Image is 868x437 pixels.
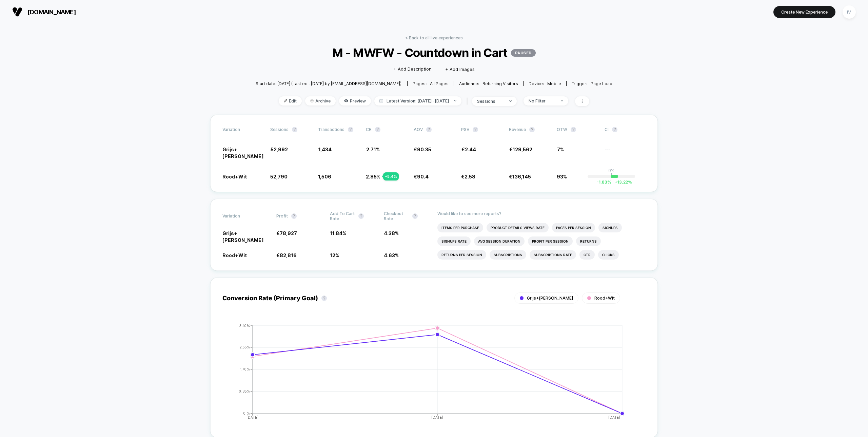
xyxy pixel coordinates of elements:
span: + Add Images [445,66,475,72]
span: --- [605,148,646,159]
button: ? [571,127,576,132]
span: Add To Cart Rate [330,211,355,221]
li: Returns Per Session [437,250,486,260]
tspan: 0 % [243,411,250,415]
span: | [465,96,472,106]
img: end [509,100,512,102]
li: Items Per Purchase [437,223,483,232]
span: 7% [557,147,564,152]
span: Rood+Wit [222,252,247,258]
tspan: 0.85% [239,389,250,393]
span: Grijs+[PERSON_NAME] [222,230,264,243]
span: Archive [305,96,336,106]
tspan: 1.70% [240,367,250,371]
span: CR [366,127,372,132]
span: € [461,147,476,152]
tspan: [DATE] [608,415,620,419]
span: Device: [523,81,566,86]
span: 78,927 [280,230,297,236]
li: Clicks [598,250,619,260]
span: 12 % [330,252,339,258]
li: Ctr [579,250,595,260]
span: 11.84 % [330,230,346,236]
span: 4.38 % [384,230,399,236]
span: 52,790 [270,174,288,179]
button: ? [292,127,297,132]
div: IV [843,5,856,19]
span: € [414,174,429,179]
span: Edit [279,96,302,106]
span: Page Load [591,81,612,86]
button: ? [612,127,617,132]
li: Subscriptions [490,250,526,260]
span: Profit [276,213,288,218]
li: Product Details Views Rate [487,223,549,232]
div: Pages: [413,81,449,86]
span: 2.44 [465,147,476,152]
li: Signups [598,223,622,232]
button: ? [529,127,535,132]
span: 1,506 [318,174,331,179]
span: € [509,147,532,152]
span: 90.35 [417,147,431,152]
div: No Filter [529,98,556,103]
span: Returning Visitors [482,81,518,86]
span: -1.83 % [597,179,611,185]
span: mobile [547,81,561,86]
span: 93% [557,174,567,179]
span: Revenue [509,127,526,132]
span: 1,434 [318,147,332,152]
span: 2.71 % [366,147,380,152]
span: 4.63 % [384,252,399,258]
span: + Add Description [393,66,432,73]
tspan: [DATE] [246,415,258,419]
span: 129,562 [513,147,532,152]
span: PSV [461,127,469,132]
span: Transactions [318,127,344,132]
span: 2.85 % [366,174,380,179]
button: ? [358,213,364,219]
p: Would like to see more reports? [437,211,646,216]
p: | [611,173,612,178]
div: Trigger: [572,81,612,86]
div: + 5.4 % [383,172,399,180]
span: € [509,174,531,179]
li: Avg Session Duration [474,236,525,246]
p: PAUSED [511,49,536,57]
button: ? [426,127,432,132]
button: Create New Experience [773,6,835,18]
span: 13.22 % [611,179,632,185]
span: Start date: [DATE] (Last edit [DATE] by [EMAIL_ADDRESS][DOMAIN_NAME]) [256,81,401,86]
span: Variation [222,127,260,132]
button: ? [473,127,478,132]
span: 2.58 [465,174,475,179]
li: Profit Per Session [528,236,573,246]
span: 90.4 [417,174,429,179]
img: Visually logo [12,7,22,17]
span: Latest Version: [DATE] - [DATE] [374,96,461,106]
li: Subscriptions Rate [530,250,576,260]
span: all pages [430,81,449,86]
span: + [615,179,617,185]
tspan: [DATE] [431,415,443,419]
span: M - MWFW - Countdown in Cart [273,45,594,60]
span: 82,816 [280,252,297,258]
tspan: 3.40% [239,323,250,327]
span: Sessions [270,127,289,132]
button: ? [375,127,380,132]
span: Preview [339,96,371,106]
img: calendar [379,99,383,102]
span: OTW [557,127,594,132]
span: 136,145 [512,174,531,179]
button: ? [291,213,297,219]
button: ? [348,127,353,132]
div: CONVERSION_RATE [216,324,639,425]
span: CI [605,127,642,132]
a: < Back to all live experiences [405,35,463,40]
button: IV [841,5,858,19]
span: € [414,147,431,152]
tspan: 2.55% [240,345,250,349]
button: ? [321,296,327,301]
button: ? [412,213,418,219]
img: edit [284,99,287,102]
